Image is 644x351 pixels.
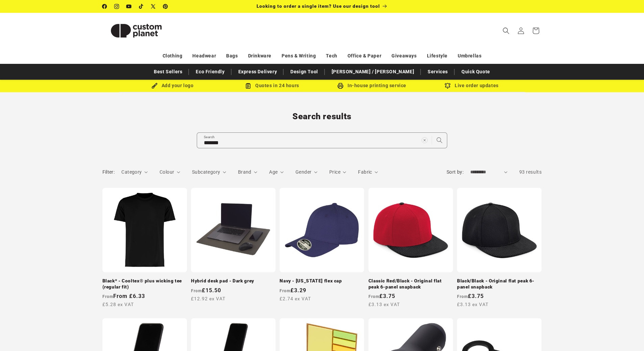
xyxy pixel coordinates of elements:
[245,83,251,89] img: Order Updates Icon
[191,278,276,284] a: Hybrid desk pad - Dark grey
[102,16,170,46] img: Custom Planet
[458,66,494,78] a: Quick Quote
[280,278,364,284] a: Navy - [US_STATE] flex cap
[248,50,271,62] a: Drinkware
[163,50,183,62] a: Clothing
[427,50,448,62] a: Lifestyle
[328,66,418,78] a: [PERSON_NAME] / [PERSON_NAME]
[358,169,378,176] summary: Fabric (0 selected)
[445,83,451,89] img: Order updates
[368,278,453,290] a: Classic Red/Black - Original flat peak 6-panel snapback
[123,81,222,90] div: Add your logo
[238,169,252,175] span: Brand
[226,50,238,62] a: Bags
[238,169,258,176] summary: Brand (0 selected)
[322,81,422,90] div: In-house printing service
[391,50,416,62] a: Giveaways
[151,83,158,89] img: Brush Icon
[282,50,316,62] a: Pens & Writing
[287,66,321,78] a: Design Tool
[458,50,481,62] a: Umbrellas
[326,50,337,62] a: Tech
[102,169,115,176] h2: Filter:
[424,66,451,78] a: Services
[192,50,216,62] a: Headwear
[329,169,340,175] span: Price
[348,50,381,62] a: Office & Paper
[121,169,142,175] span: Category
[150,66,186,78] a: Best Sellers
[269,169,278,175] span: Age
[432,133,447,148] button: Search
[222,81,322,90] div: Quotes in 24 hours
[100,13,172,48] a: Custom Planet
[499,23,514,38] summary: Search
[457,278,542,290] a: Black/Black - Original flat peak 6-panel snapback
[160,169,180,176] summary: Colour (0 selected)
[102,111,542,122] h1: Search results
[160,169,174,175] span: Colour
[417,133,432,148] button: Clear search term
[329,169,347,176] summary: Price
[269,169,284,176] summary: Age (0 selected)
[519,169,542,175] span: 93 results
[192,66,228,78] a: Eco Friendly
[422,81,522,90] div: Live order updates
[235,66,281,78] a: Express Delivery
[257,3,380,9] span: Looking to order a single item? Use our design tool
[192,169,226,176] summary: Subcategory (0 selected)
[102,278,187,290] a: Black* - Cooltex® plus wicking tee (regular fit)
[447,169,463,175] label: Sort by:
[121,169,148,176] summary: Category (0 selected)
[295,169,317,176] summary: Gender (0 selected)
[358,169,372,175] span: Fabric
[192,169,220,175] span: Subcategory
[295,169,311,175] span: Gender
[337,83,343,89] img: In-house printing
